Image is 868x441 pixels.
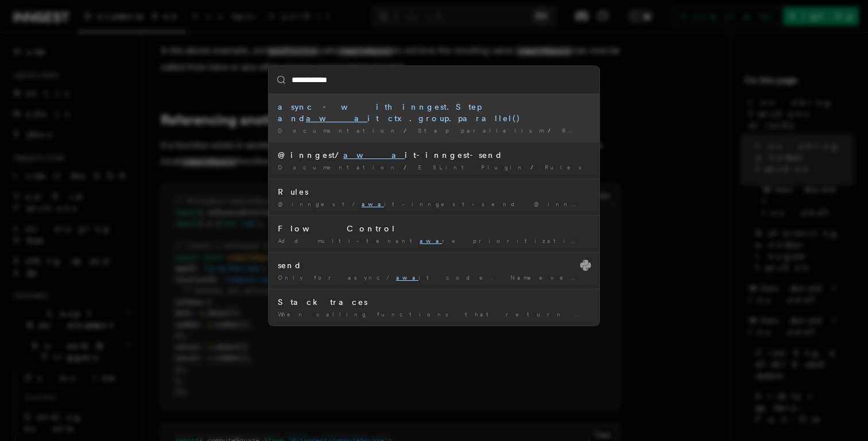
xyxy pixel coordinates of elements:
[278,186,590,198] div: Rules
[418,164,526,171] span: ESLint Plugin
[396,274,418,281] mark: awa
[548,127,557,134] span: /
[278,223,590,234] div: Flow Control
[530,164,540,171] span: /
[278,296,590,308] div: Stack traces
[278,260,590,271] div: send
[562,127,767,134] span: Running steps in parallel
[418,127,543,134] span: Step parallelism
[278,127,399,134] span: Documentation
[278,273,590,282] div: Only for async/ it code. NameeventsTypeEvent | list[Event …
[362,200,384,207] mark: awa
[343,150,405,160] mark: awa
[404,127,413,134] span: /
[404,164,413,171] span: /
[306,114,367,123] mark: awa
[278,237,590,245] div: Add multi-tenant re prioritization, concurrency, throttling, batching, and rate …
[278,164,399,171] span: Documentation
[545,164,588,171] span: Rules
[420,237,442,244] mark: awa
[278,101,590,124] div: async - with inngest.Step and it ctx.group.parallel()
[278,149,590,161] div: @inngest/ it-inngest-send
[278,310,590,319] div: When calling functions that return Promises, it the Promise to …
[278,200,590,208] div: @inngest/ it-inngest-send @inngest/no-nested-steps @inngest …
